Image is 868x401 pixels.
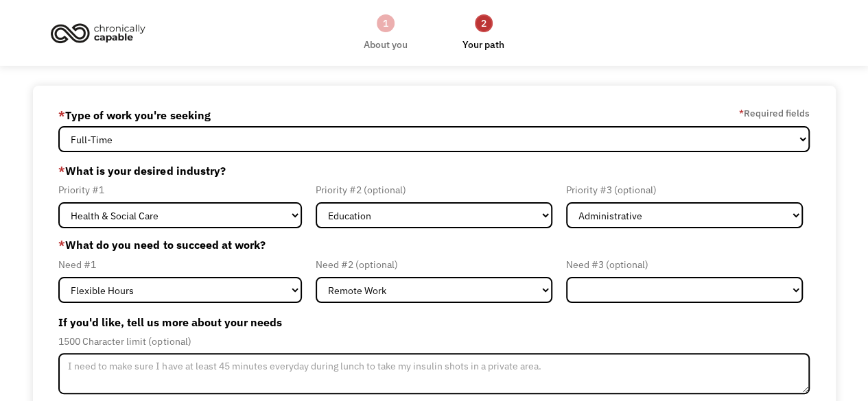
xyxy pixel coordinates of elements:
div: Need #3 (optional) [566,256,803,273]
div: About you [364,36,408,53]
div: 1500 Character limit (optional) [58,333,809,350]
label: What do you need to succeed at work? [58,236,809,253]
div: Priority #3 (optional) [566,182,803,198]
label: Required fields [739,105,810,121]
div: 1 [377,14,395,32]
a: 2Your path [462,13,504,53]
div: Your path [462,36,504,53]
label: If you'd like, tell us more about your needs [58,311,809,333]
div: Priority #1 [58,182,302,198]
a: 1About you [364,13,408,53]
label: What is your desired industry? [58,160,809,182]
div: Need #2 (optional) [316,256,552,273]
div: Need #1 [58,256,302,273]
div: Priority #2 (optional) [316,182,552,198]
img: Chronically Capable logo [47,18,150,48]
div: 2 [475,14,493,32]
label: Type of work you're seeking [58,104,210,126]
